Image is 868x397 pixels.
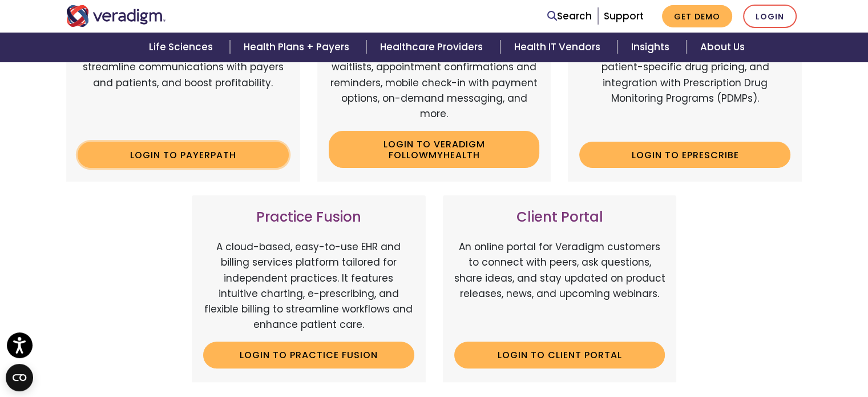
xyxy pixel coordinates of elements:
[6,364,33,391] button: Open CMP widget
[579,13,790,133] p: A comprehensive solution that simplifies prescribing for healthcare providers with features like ...
[500,33,617,62] a: Health IT Vendors
[454,239,665,332] p: An online portal for Veradigm customers to connect with peers, ask questions, share ideas, and st...
[230,33,366,62] a: Health Plans + Payers
[454,209,665,226] h3: Client Portal
[547,9,592,24] a: Search
[135,33,230,62] a: Life Sciences
[203,239,414,332] p: A cloud-based, easy-to-use EHR and billing services platform tailored for independent practices. ...
[66,5,166,27] img: Veradigm logo
[454,342,665,368] a: Login to Client Portal
[617,33,687,62] a: Insights
[203,209,414,226] h3: Practice Fusion
[649,315,854,383] iframe: Drift Chat Widget
[743,5,797,28] a: Login
[78,13,289,133] p: Web-based, user-friendly solutions that help providers and practice administrators enhance revenu...
[329,13,540,122] p: Veradigm FollowMyHealth's Mobile Patient Experience enhances patient access via mobile devices, o...
[366,33,500,62] a: Healthcare Providers
[604,9,644,23] a: Support
[78,142,289,168] a: Login to Payerpath
[687,33,758,62] a: About Us
[579,142,790,168] a: Login to ePrescribe
[662,5,732,27] a: Get Demo
[329,131,540,168] a: Login to Veradigm FollowMyHealth
[203,342,414,368] a: Login to Practice Fusion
